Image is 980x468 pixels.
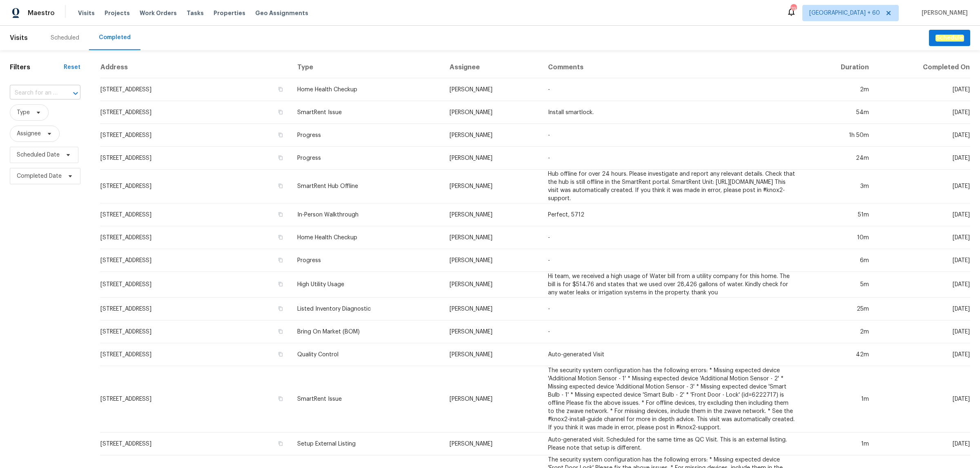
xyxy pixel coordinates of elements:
[803,249,875,272] td: 6m
[541,78,802,101] td: -
[443,170,541,203] td: [PERSON_NAME]
[443,147,541,170] td: [PERSON_NAME]
[100,147,291,170] td: [STREET_ADDRESS]
[541,320,802,343] td: -
[291,147,443,170] td: Progress
[875,320,971,343] td: [DATE]
[443,249,541,272] td: [PERSON_NAME]
[803,366,875,433] td: 1m
[17,172,62,180] span: Completed Date
[541,57,802,78] th: Comments
[875,226,971,249] td: [DATE]
[291,320,443,343] td: Bring On Market (BOM)
[291,272,443,298] td: High Utility Usage
[541,124,802,147] td: -
[809,9,880,17] span: [GEOGRAPHIC_DATA] + 60
[100,226,291,249] td: [STREET_ADDRESS]
[918,9,968,17] span: [PERSON_NAME]
[875,249,971,272] td: [DATE]
[803,147,875,170] td: 24m
[541,272,802,298] td: Hi team, we received a high usage of Water bill from a utility company for this home. The bill is...
[875,57,971,78] th: Completed On
[443,203,541,226] td: [PERSON_NAME]
[291,298,443,320] td: Listed Inventory Diagnostic
[541,170,802,203] td: Hub offline for over 24 hours. Please investigate and report any relevant details. Check that the...
[541,249,802,272] td: -
[291,124,443,147] td: Progress
[803,226,875,249] td: 10m
[541,101,802,124] td: Install smartlock.
[17,108,30,117] span: Type
[443,226,541,249] td: [PERSON_NAME]
[99,33,131,42] div: Completed
[140,9,177,17] span: Work Orders
[100,57,291,78] th: Address
[64,63,80,71] div: Reset
[291,343,443,366] td: Quality Control
[291,226,443,249] td: Home Health Checkup
[277,154,284,161] button: Copy Address
[935,35,964,41] em: Schedule
[277,395,284,402] button: Copy Address
[70,88,81,99] button: Open
[803,170,875,203] td: 3m
[100,249,291,272] td: [STREET_ADDRESS]
[100,124,291,147] td: [STREET_ADDRESS]
[291,57,443,78] th: Type
[541,298,802,320] td: -
[541,147,802,170] td: -
[105,9,130,17] span: Projects
[255,9,308,17] span: Geo Assignments
[277,182,284,190] button: Copy Address
[291,170,443,203] td: SmartRent Hub Offline
[51,34,79,42] div: Scheduled
[803,272,875,298] td: 5m
[803,124,875,147] td: 1h 50m
[875,272,971,298] td: [DATE]
[803,433,875,455] td: 1m
[875,298,971,320] td: [DATE]
[803,101,875,124] td: 54m
[443,298,541,320] td: [PERSON_NAME]
[443,101,541,124] td: [PERSON_NAME]
[187,10,204,16] span: Tasks
[17,130,41,138] span: Assignee
[291,366,443,433] td: SmartRent Issue
[10,63,64,71] h1: Filters
[100,298,291,320] td: [STREET_ADDRESS]
[100,101,291,124] td: [STREET_ADDRESS]
[443,343,541,366] td: [PERSON_NAME]
[875,170,971,203] td: [DATE]
[100,170,291,203] td: [STREET_ADDRESS]
[291,203,443,226] td: In-Person Walkthrough
[929,30,970,46] button: Schedule
[791,5,796,13] div: 797
[443,320,541,343] td: [PERSON_NAME]
[100,203,291,226] td: [STREET_ADDRESS]
[100,320,291,343] td: [STREET_ADDRESS]
[875,366,971,433] td: [DATE]
[875,147,971,170] td: [DATE]
[803,203,875,226] td: 51m
[803,298,875,320] td: 25m
[875,203,971,226] td: [DATE]
[541,433,802,455] td: Auto-generated visit. Scheduled for the same time as QC Visit. This is an external listing. Pleas...
[17,151,60,159] span: Scheduled Date
[875,343,971,366] td: [DATE]
[277,86,284,93] button: Copy Address
[28,9,55,17] span: Maestro
[541,203,802,226] td: Perfect, 5712
[803,78,875,101] td: 2m
[10,29,28,47] span: Visits
[277,305,284,312] button: Copy Address
[277,234,284,241] button: Copy Address
[541,366,802,433] td: The security system configuration has the following errors: * Missing expected device 'Additional...
[214,9,245,17] span: Properties
[277,280,284,288] button: Copy Address
[100,343,291,366] td: [STREET_ADDRESS]
[875,124,971,147] td: [DATE]
[100,366,291,433] td: [STREET_ADDRESS]
[443,272,541,298] td: [PERSON_NAME]
[277,211,284,218] button: Copy Address
[291,433,443,455] td: Setup External Listing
